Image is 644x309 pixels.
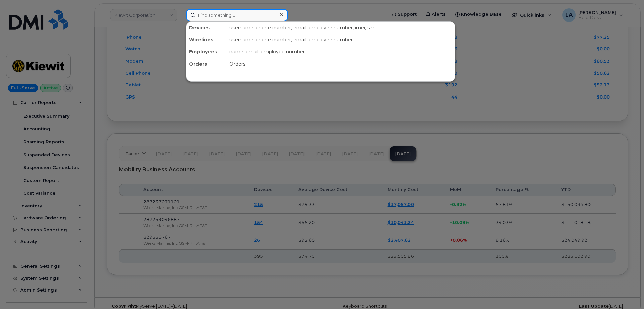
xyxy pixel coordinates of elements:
input: Find something... [186,9,288,21]
div: Orders [186,58,227,70]
div: username, phone number, email, employee number, imei, sim [227,22,455,34]
div: username, phone number, email, employee number [227,34,455,46]
iframe: Messenger Launcher [615,280,639,304]
div: name, email, employee number [227,46,455,58]
div: Employees [186,46,227,58]
div: Devices [186,22,227,34]
div: Orders [227,58,455,70]
div: Wirelines [186,34,227,46]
